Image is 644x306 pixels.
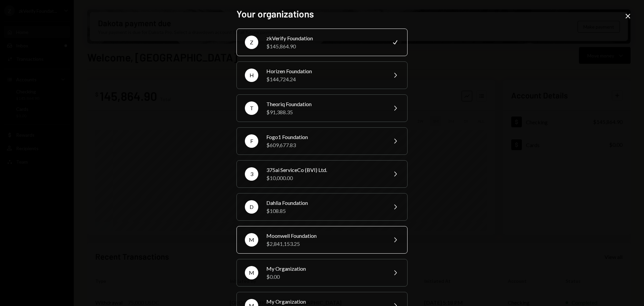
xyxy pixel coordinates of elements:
[245,266,258,279] div: M
[236,29,408,56] button: ZzkVerify Foundation$145,864.90
[266,166,383,174] div: 375ai ServiceCo (BVI) Ltd.
[266,174,383,182] div: $10,000.00
[245,200,258,214] div: D
[245,134,258,148] div: F
[266,42,383,50] div: $145,864.90
[266,265,383,273] div: My Organization
[245,167,258,181] div: 3
[245,233,258,247] div: M
[266,67,383,75] div: Horizen Foundation
[266,100,383,108] div: Theoriq Foundation
[266,199,383,207] div: Dahlia Foundation
[266,108,383,116] div: $91,388.35
[245,69,258,82] div: H
[236,259,408,287] button: MMy Organization$0.00
[266,34,383,42] div: zkVerify Foundation
[266,240,383,248] div: $2,841,153.25
[266,273,383,281] div: $0.00
[236,193,408,221] button: DDahlia Foundation$108.85
[236,226,408,254] button: MMoonwell Foundation$2,841,153.25
[236,7,408,20] h2: Your organizations
[266,207,383,215] div: $108.85
[236,127,408,155] button: FFogo1 Foundation$609,677.83
[236,160,408,188] button: 3375ai ServiceCo (BVI) Ltd.$10,000.00
[266,141,383,149] div: $609,677.83
[266,133,383,141] div: Fogo1 Foundation
[245,101,258,115] div: T
[266,298,383,306] div: My Organization
[236,94,408,122] button: TTheoriq Foundation$91,388.35
[236,61,408,89] button: HHorizen Foundation$144,724.24
[266,232,383,240] div: Moonwell Foundation
[245,36,258,49] div: Z
[266,75,383,83] div: $144,724.24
